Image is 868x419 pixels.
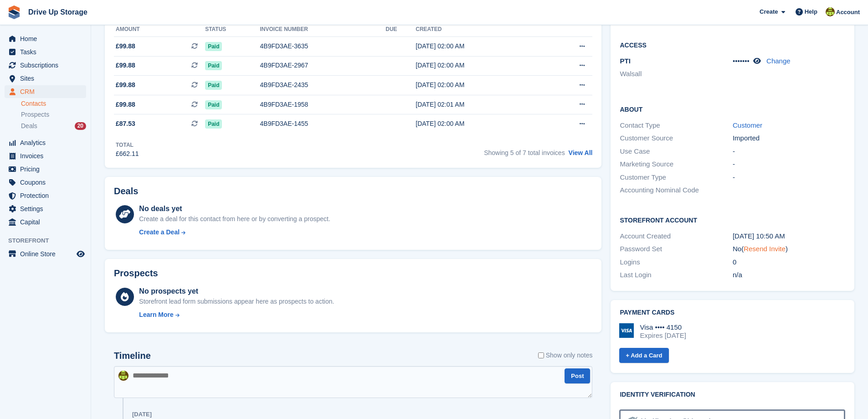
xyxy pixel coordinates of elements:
span: Account [836,8,860,17]
div: Customer Type [620,172,732,183]
a: menu [5,46,86,58]
a: + Add a Card [619,348,668,363]
a: menu [5,176,86,189]
span: Online Store [20,248,75,260]
div: Learn More [139,310,173,320]
h2: Deals [114,186,138,197]
a: Contacts [21,99,86,108]
span: Protection [20,189,75,202]
div: Use Case [620,146,732,157]
span: Paid [205,42,222,51]
a: menu [5,248,86,260]
div: No [733,244,845,254]
div: Last Login [620,270,732,280]
span: Settings [20,202,75,215]
th: Due [385,22,416,37]
div: [DATE] 02:00 AM [416,80,543,90]
a: menu [5,32,86,45]
h2: About [620,104,845,114]
h2: Timeline [114,351,151,361]
div: [DATE] 02:00 AM [416,119,543,129]
h2: Payment cards [620,309,845,316]
img: Lindsay Dawes [826,7,835,16]
div: Storefront lead form submissions appear here as prospects to action. [139,297,334,306]
div: £662.11 [116,149,139,159]
a: Drive Up Storage [25,5,91,20]
div: 4B9FD3AE-3635 [260,41,386,51]
a: Prospects [21,110,86,119]
div: Contact Type [620,120,732,131]
span: Capital [20,216,75,228]
span: £87.53 [116,119,135,129]
div: No deals yet [139,203,330,214]
div: Accounting Nominal Code [620,185,732,196]
div: - [733,146,845,157]
div: 20 [75,122,86,130]
div: [DATE] 02:00 AM [416,41,543,51]
span: Help [805,7,817,16]
h2: Prospects [114,268,158,279]
div: No prospects yet [139,286,334,297]
span: Storefront [8,236,91,245]
span: Paid [205,100,222,109]
a: menu [5,85,86,98]
span: CRM [20,85,75,98]
div: [DATE] [132,411,152,418]
a: menu [5,189,86,202]
th: Amount [114,22,205,37]
div: 4B9FD3AE-1455 [260,119,386,129]
span: Prospects [21,110,49,119]
span: £99.88 [116,80,135,90]
li: Walsall [620,69,732,79]
button: Post [565,368,590,383]
div: [DATE] 02:01 AM [416,100,543,109]
input: Show only notes [538,351,544,360]
th: Invoice number [260,22,386,37]
span: Sites [20,72,75,85]
a: menu [5,202,86,215]
h2: Identity verification [620,391,845,398]
img: stora-icon-8386f47178a22dfd0bd8f6a31ec36ba5ce8667c1dd55bd0f319d3a0aa187defe.svg [7,5,21,19]
a: Resend Invite [744,245,786,253]
span: PTI [620,57,630,65]
img: Lindsay Dawes [118,371,128,381]
div: Expires [DATE] [640,331,686,340]
div: 4B9FD3AE-2967 [260,61,386,70]
div: - [733,172,845,183]
span: Paid [205,61,222,70]
a: menu [5,163,86,176]
a: Customer [733,121,762,129]
div: Total [116,141,139,149]
div: Create a deal for this contact from here or by converting a prospect. [139,214,330,224]
div: 0 [733,257,845,268]
th: Created [416,22,543,37]
span: £99.88 [116,41,135,51]
span: Showing 5 of 7 total invoices [484,149,565,156]
span: Invoices [20,150,75,162]
span: Subscriptions [20,59,75,72]
span: Paid [205,119,222,129]
div: [DATE] 02:00 AM [416,61,543,70]
a: menu [5,59,86,72]
span: Pricing [20,163,75,176]
div: Visa •••• 4150 [640,323,686,331]
a: Deals 20 [21,121,86,131]
span: Paid [205,81,222,90]
a: menu [5,72,86,85]
a: menu [5,150,86,162]
div: Customer Source [620,133,732,144]
h2: Access [620,40,845,49]
span: Create [760,7,778,16]
img: Visa Logo [619,323,634,338]
a: Create a Deal [139,228,330,237]
div: 4B9FD3AE-1958 [260,100,386,109]
span: Analytics [20,136,75,149]
div: Create a Deal [139,228,180,237]
span: ••••••• [733,57,750,65]
h2: Storefront Account [620,215,845,224]
label: Show only notes [538,351,593,360]
span: Tasks [20,46,75,58]
a: menu [5,136,86,149]
span: Home [20,32,75,45]
span: Deals [21,122,37,130]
